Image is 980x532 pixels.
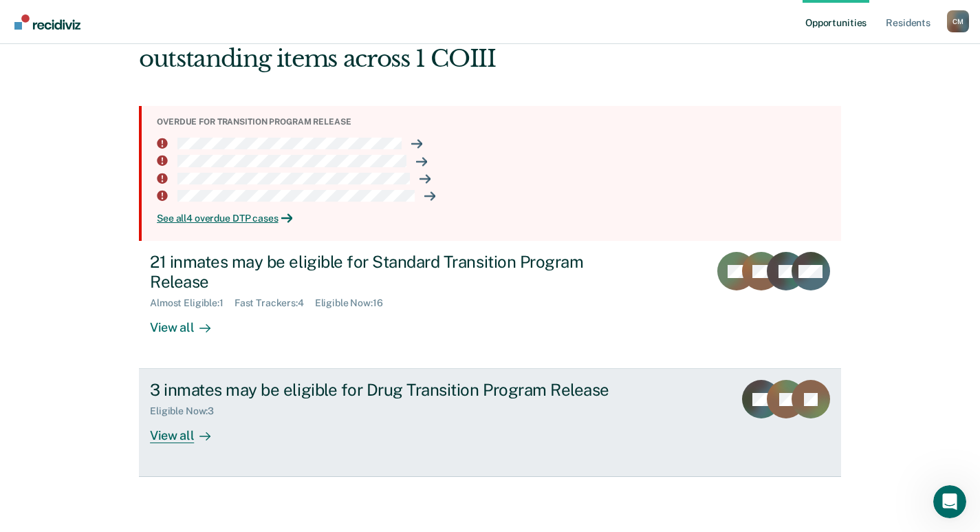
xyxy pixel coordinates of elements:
[150,417,227,444] div: View all
[933,485,966,518] iframe: Intercom live chat
[235,297,315,309] div: Fast Trackers : 4
[14,14,80,30] img: Recidiviz
[139,17,701,73] div: Hi, [PERSON_NAME]. We’ve found some outstanding items across 1 COIII
[150,252,633,292] div: 21 inmates may be eligible for Standard Transition Program Release
[150,309,227,336] div: View all
[150,405,225,417] div: Eligible Now : 3
[139,241,841,369] a: 21 inmates may be eligible for Standard Transition Program ReleaseAlmost Eligible:1Fast Trackers:...
[150,380,633,400] div: 3 inmates may be eligible for Drug Transition Program Release
[139,369,841,477] a: 3 inmates may be eligible for Drug Transition Program ReleaseEligible Now:3View all
[157,117,830,127] div: Overdue for transition program release
[947,10,969,32] button: Profile dropdown button
[157,213,830,224] div: See all 4 overdue DTP cases
[315,297,394,309] div: Eligible Now : 16
[157,213,830,224] a: See all4 overdue DTP cases
[947,10,969,32] div: C M
[150,297,235,309] div: Almost Eligible : 1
